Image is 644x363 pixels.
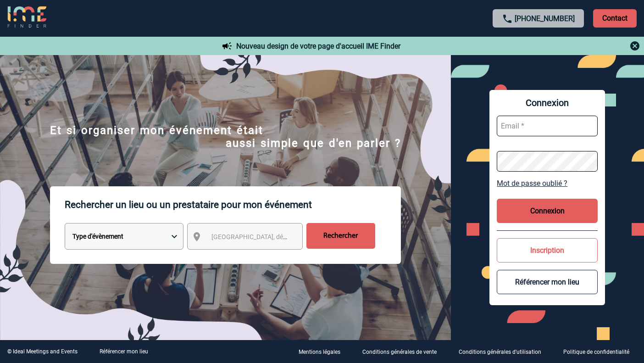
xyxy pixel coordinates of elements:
p: Conditions générales d'utilisation [459,349,541,356]
button: Référencer mon lieu [497,270,598,294]
a: Mentions légales [291,347,355,356]
p: Mentions légales [299,349,340,356]
button: Connexion [497,199,598,223]
a: Conditions générales d'utilisation [451,347,556,356]
span: Connexion [497,97,598,108]
span: [GEOGRAPHIC_DATA], département, région... [211,233,339,240]
input: Email * [497,116,598,136]
div: © Ideal Meetings and Events [7,348,78,355]
p: Contact [593,9,637,28]
a: Mot de passe oublié ? [497,179,598,188]
a: Politique de confidentialité [556,347,644,356]
p: Conditions générales de vente [362,349,437,356]
input: Rechercher [306,223,375,249]
p: Politique de confidentialité [563,349,629,356]
a: Conditions générales de vente [355,347,451,356]
button: Inscription [497,238,598,262]
a: [PHONE_NUMBER] [515,14,575,23]
img: call-24-px.png [502,13,513,24]
p: Rechercher un lieu ou un prestataire pour mon événement [65,186,401,223]
a: Référencer mon lieu [100,348,148,355]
